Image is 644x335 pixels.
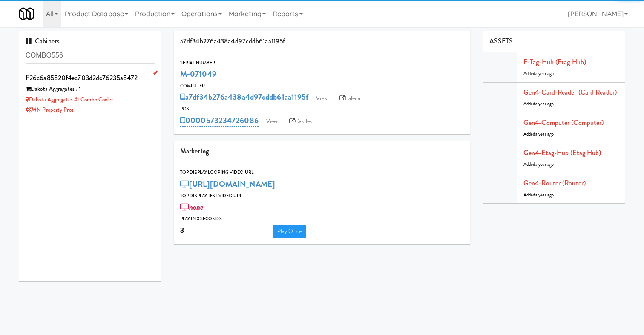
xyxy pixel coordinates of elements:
a: Gen4-router (Router) [523,178,586,188]
a: MN Property Pros [26,106,74,114]
span: a year ago [535,161,554,167]
div: f26c6a85820f4ec703d2dc76235a8472 [26,72,155,84]
div: POS [180,105,464,113]
a: [URL][DOMAIN_NAME] [180,178,275,190]
span: a year ago [535,101,554,107]
div: a7df34b276a438a4d97cddb61aa1195f [174,31,470,52]
span: Added [523,192,554,198]
a: M-071049 [180,68,216,80]
div: Top Display Looping Video Url [180,168,464,177]
span: Added [523,70,554,77]
span: Marketing [180,146,209,156]
div: Play in X seconds [180,215,464,223]
img: Micromart [19,6,34,21]
input: Search cabinets [26,48,155,64]
div: Computer [180,82,464,90]
span: a year ago [535,70,554,77]
a: none [180,201,204,213]
a: E-tag-hub (Etag Hub) [523,57,586,67]
a: Play Once [273,225,306,238]
a: Dakota Aggregates #1 Combo Cooler [26,95,113,104]
div: Serial Number [180,59,464,67]
span: a year ago [535,192,554,198]
a: Gen4-etag-hub (Etag Hub) [523,148,601,158]
a: Castles [285,115,316,128]
span: a year ago [535,131,554,137]
a: Gen4-card-reader (Card Reader) [523,87,617,97]
li: f26c6a85820f4ec703d2dc76235a8472Dakota Aggregates #1 Dakota Aggregates #1 Combo CoolerMN Property... [19,68,161,119]
span: Cabinets [26,36,60,46]
div: Top Display Test Video Url [180,192,464,200]
a: 0000573234726086 [180,115,259,127]
a: Gen4-computer (Computer) [523,118,604,127]
span: Added [523,131,554,137]
span: Added [523,161,554,167]
a: Balena [335,92,365,105]
span: Added [523,101,554,107]
a: a7df34b276a438a4d97cddb61aa1195f [180,91,308,103]
a: View [312,92,331,105]
span: ASSETS [489,36,513,46]
div: Dakota Aggregates #1 [26,84,155,95]
a: View [262,115,282,128]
